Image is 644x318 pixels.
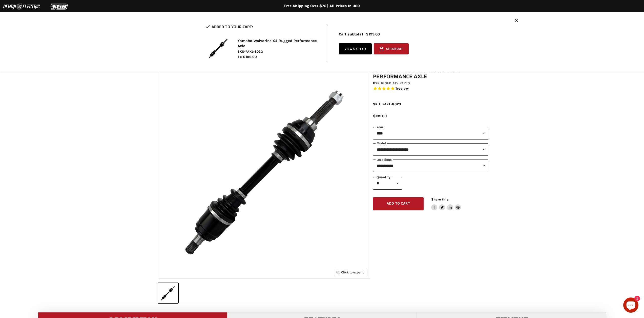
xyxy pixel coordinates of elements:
[372,43,409,56] form: cart checkout
[373,197,424,211] button: Add to cart
[158,283,178,303] button: IMAGE thumbnail
[397,86,409,91] span: review
[373,81,488,86] div: by
[159,67,370,279] img: IMAGE
[206,36,231,61] img: Yamaha Wolverine X4 Rugged Performance Axle
[373,102,488,107] div: SKU: PAXL-8023
[120,4,525,8] div: Free Shipping Over $75 | All Prices In USD
[238,38,319,48] h2: Yamaha Wolverine X4 Rugged Performance Axle
[339,32,363,36] span: Cart subtotal
[339,43,372,55] a: View cart (1)
[3,2,40,11] img: Demon Electric Logo 2
[373,177,402,189] select: Quantity
[386,47,403,51] span: Checkout
[373,160,488,172] select: keys
[373,143,488,156] select: modal-name
[373,86,488,91] span: Rated 5.0 out of 5 stars 1 reviews
[377,81,410,85] a: Rugged ATV Parts
[515,19,518,23] button: Close
[373,67,488,80] h1: Yamaha Wolverine X4 Rugged Performance Axle
[396,86,409,91] span: 1 reviews
[431,197,449,201] span: Share this:
[431,197,461,211] aside: Share this:
[373,114,387,118] span: $199.00
[622,297,640,314] inbox-online-store-chat: Shopify online store chat
[206,25,319,29] h2: Added to your cart:
[374,43,409,55] button: Checkout
[366,32,380,36] span: $199.00
[243,55,257,59] span: $199.00
[40,2,78,11] img: TGB Logo 2
[334,269,367,276] button: Click to expand
[337,270,365,274] span: Click to expand
[363,47,365,51] span: 1
[238,55,242,59] span: 1 ×
[373,127,488,140] select: year
[387,201,410,206] span: Add to cart
[238,49,319,54] span: SKU-PAXL-8023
